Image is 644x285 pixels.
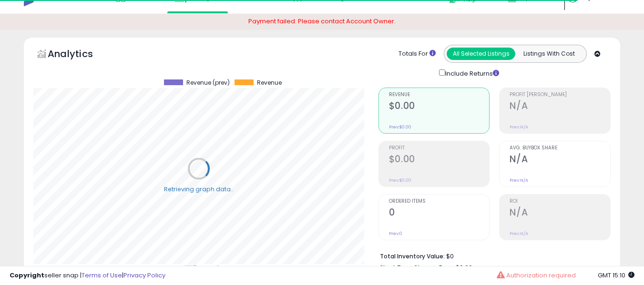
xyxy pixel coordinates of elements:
span: Revenue [389,92,490,98]
span: Profit [389,146,490,151]
div: Totals For [399,49,436,59]
span: Profit [PERSON_NAME] [510,92,610,98]
span: ROI [510,199,610,204]
span: Avg. Buybox Share [510,146,610,151]
small: Prev: $0.00 [389,124,411,130]
small: Prev: $0.00 [389,177,411,183]
a: Privacy Policy [123,271,165,280]
h2: N/A [510,207,610,220]
button: Listings With Cost [515,48,583,60]
small: Prev: N/A [510,177,528,183]
div: Include Returns [432,68,511,79]
h2: $0.00 [389,154,490,167]
h2: N/A [510,154,610,167]
div: Retrieving graph data.. [164,185,234,194]
h2: $0.00 [389,100,490,113]
span: $0.00 [456,263,472,272]
h2: 0 [389,207,490,220]
b: Total Inventory Value: [380,252,445,260]
button: All Selected Listings [447,48,515,60]
small: Prev: 0 [389,231,402,236]
h2: N/A [510,100,610,113]
span: Ordered Items [389,199,490,204]
span: 2025-09-17 15:10 GMT [598,271,634,280]
h5: Analytics [48,47,112,63]
small: Prev: N/A [510,231,528,236]
li: $0 [380,250,603,261]
small: Prev: N/A [510,124,528,130]
strong: Copyright [10,271,44,280]
b: Short Term Storage Fees: [380,264,454,272]
span: Payment failed: Please contact Account Owner. [248,17,396,26]
a: Terms of Use [82,271,122,280]
div: seller snap | | [10,271,165,280]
